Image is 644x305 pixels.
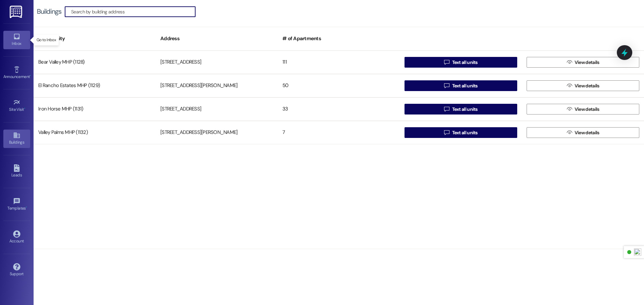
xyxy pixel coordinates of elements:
[444,130,449,135] i: 
[156,56,278,69] div: [STREET_ADDRESS]
[567,130,572,135] i: 
[30,73,31,78] span: •
[10,6,23,18] img: ResiDesk Logo
[3,130,30,148] a: Buildings
[156,102,278,116] div: [STREET_ADDRESS]
[3,228,30,246] a: Account
[156,126,278,139] div: [STREET_ADDRESS][PERSON_NAME]
[278,79,400,92] div: 50
[444,106,449,112] i: 
[34,79,156,92] div: El Rancho Estates MHP (1129)
[3,31,30,49] a: Inbox
[575,129,599,136] span: View details
[156,30,278,47] div: Address
[452,82,478,89] span: Text all units
[405,104,517,115] button: Text all units
[34,30,156,47] div: Community
[405,127,517,138] button: Text all units
[567,60,572,65] i: 
[575,82,599,89] span: View details
[37,37,56,43] p: Go to Inbox
[444,83,449,88] i: 
[156,79,278,92] div: [STREET_ADDRESS][PERSON_NAME]
[527,127,639,138] button: View details
[3,261,30,279] a: Support
[24,106,25,111] span: •
[278,126,400,139] div: 7
[34,126,156,139] div: Valley Palms MHP (1132)
[37,8,61,15] div: Buildings
[452,59,478,66] span: Text all units
[527,80,639,91] button: View details
[527,57,639,68] button: View details
[71,7,195,16] input: Search by building address
[34,102,156,116] div: Iron Horse MHP (1131)
[26,205,27,210] span: •
[575,59,599,66] span: View details
[278,30,400,47] div: # of Apartments
[278,102,400,116] div: 33
[452,106,478,113] span: Text all units
[575,106,599,113] span: View details
[278,56,400,69] div: 111
[405,80,517,91] button: Text all units
[3,97,30,115] a: Site Visit •
[452,129,478,136] span: Text all units
[444,60,449,65] i: 
[405,57,517,68] button: Text all units
[567,106,572,112] i: 
[34,56,156,69] div: Bear Valley MHP (1128)
[527,104,639,115] button: View details
[3,162,30,180] a: Leads
[567,83,572,88] i: 
[3,196,30,214] a: Templates •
